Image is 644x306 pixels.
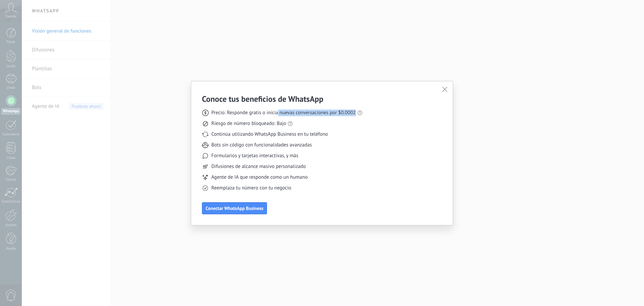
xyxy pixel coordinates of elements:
[211,120,286,127] span: Riesgo de número bloqueado: Bajo
[211,131,328,138] span: Continúa utilizando WhatsApp Business en tu teléfono
[211,163,306,170] span: Difusiones de alcance masivo personalizado
[211,110,356,116] span: Precio: Responde gratis o inicia nuevas conversaciones por $0.0002
[211,185,291,191] span: Reemplaza tu número con tu negocio
[211,174,308,181] span: Agente de IA que responde como un humano
[211,142,312,148] span: Bots sin código con funcionalidades avanzadas
[206,206,263,211] span: Conectar WhatsApp Business
[202,94,323,104] h3: Conoce tus beneficios de WhatsApp
[211,152,298,159] span: Formularios y tarjetas interactivas, y más
[202,202,267,214] button: Conectar WhatsApp Business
